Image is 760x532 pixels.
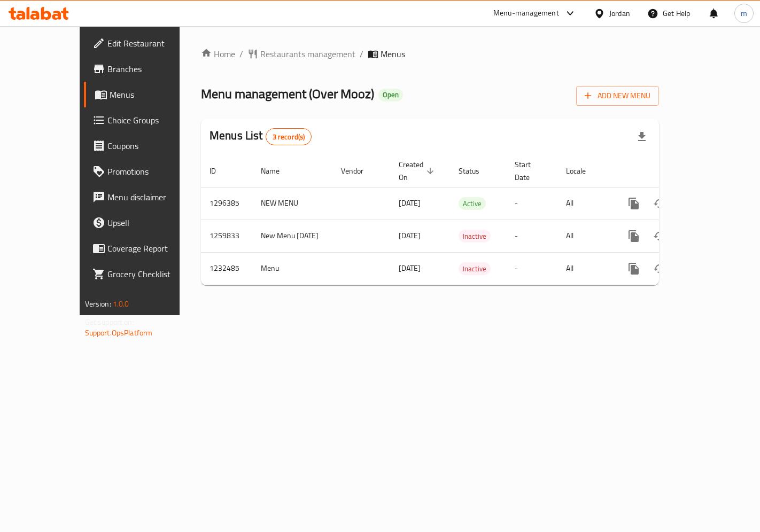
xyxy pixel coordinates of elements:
[585,89,650,103] span: Add New Menu
[107,165,198,178] span: Promotions
[381,48,405,60] span: Menus
[629,124,655,150] div: Export file
[459,263,491,275] span: Inactive
[506,252,557,285] td: -
[378,90,403,99] span: Open
[201,82,374,106] span: Menu management ( Over Mooz )
[459,230,491,242] div: Inactive
[107,268,198,280] span: Grocery Checklist
[201,252,252,285] td: 1232485
[493,7,559,20] div: Menu-management
[247,48,355,60] a: Restaurants management
[647,256,672,281] button: Change Status
[621,256,647,281] button: more
[107,139,198,152] span: Coupons
[210,165,230,177] span: ID
[261,165,293,177] span: Name
[201,187,252,220] td: 1296385
[84,56,206,82] a: Branches
[741,7,747,19] span: m
[459,197,486,210] div: Active
[110,88,198,101] span: Menus
[459,198,486,210] span: Active
[557,220,612,252] td: All
[647,191,672,216] button: Change Status
[113,297,129,311] span: 1.0.0
[252,220,332,252] td: New Menu [DATE]
[647,223,672,249] button: Change Status
[107,62,198,75] span: Branches
[360,48,363,60] li: /
[84,210,206,236] a: Upsell
[84,133,206,159] a: Coupons
[260,48,355,60] span: Restaurants management
[201,155,732,285] table: enhanced table
[399,229,421,242] span: [DATE]
[341,165,377,177] span: Vendor
[107,242,198,255] span: Coverage Report
[252,187,332,220] td: NEW MENU
[84,107,206,133] a: Choice Groups
[266,132,312,142] span: 3 record(s)
[107,191,198,204] span: Menu disclaimer
[576,86,659,106] button: Add New Menu
[85,297,111,311] span: Version:
[239,48,243,60] li: /
[621,191,647,216] button: more
[506,187,557,220] td: -
[85,315,134,329] span: Get support on:
[266,128,312,145] div: Total records count
[506,220,557,252] td: -
[84,236,206,261] a: Coverage Report
[378,89,403,101] div: Open
[252,252,332,285] td: Menu
[201,48,659,60] nav: breadcrumb
[84,184,206,210] a: Menu disclaimer
[566,165,600,177] span: Locale
[557,252,612,285] td: All
[399,261,421,275] span: [DATE]
[107,216,198,229] span: Upsell
[612,155,732,187] th: Actions
[84,261,206,287] a: Grocery Checklist
[107,114,198,127] span: Choice Groups
[84,30,206,56] a: Edit Restaurant
[621,223,647,249] button: more
[515,158,545,184] span: Start Date
[201,48,235,60] a: Home
[84,82,206,107] a: Menus
[609,7,630,19] div: Jordan
[557,187,612,220] td: All
[84,159,206,184] a: Promotions
[459,165,493,177] span: Status
[85,326,153,340] a: Support.OpsPlatform
[107,37,198,50] span: Edit Restaurant
[399,158,437,184] span: Created On
[399,196,421,210] span: [DATE]
[201,220,252,252] td: 1259833
[210,128,312,145] h2: Menus List
[459,230,491,242] span: Inactive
